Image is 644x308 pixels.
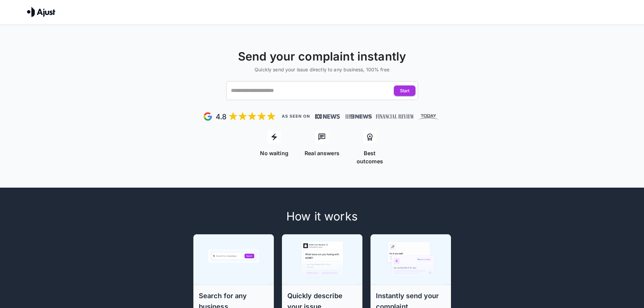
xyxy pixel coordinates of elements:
[305,149,339,157] p: Real answers
[288,234,356,285] img: Step 2
[350,149,389,165] p: Best outcomes
[377,234,445,285] img: Step 3
[394,86,415,96] button: Start
[260,149,288,157] p: No waiting
[315,113,340,120] img: News, Financial Review, Today
[3,66,641,73] h6: Quickly send your issue directly to any business, 100% free
[200,234,267,285] img: Step 1
[282,115,310,118] img: As seen on
[149,209,495,223] h4: How it works
[343,112,442,121] img: News, Financial Review, Today
[3,49,641,64] h4: Send your complaint instantly
[27,7,55,17] img: Ajust
[203,111,276,122] img: Google Review - 5 stars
